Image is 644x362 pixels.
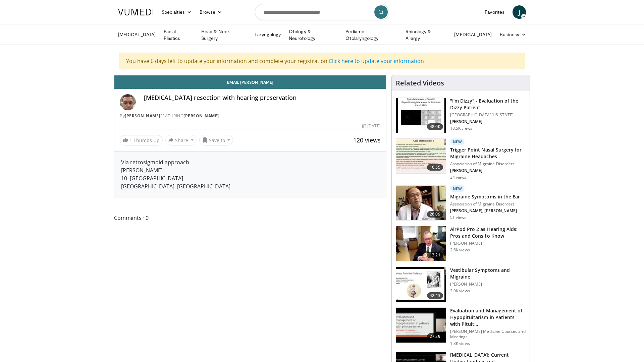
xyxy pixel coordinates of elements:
div: Via retrosigmoid approach [PERSON_NAME] 10. [GEOGRAPHIC_DATA] [GEOGRAPHIC_DATA], [GEOGRAPHIC_DATA] [121,158,379,190]
a: Favorites [481,5,508,19]
span: 13:21 [427,252,443,258]
a: Rhinology & Allergy [401,28,450,42]
h3: AirPod Pro 2 as Hearing Aids: Pros and Cons to Know [450,226,526,239]
a: Specialties [158,5,196,19]
p: 13.5K views [450,126,472,131]
p: [PERSON_NAME] [450,168,526,173]
div: [DATE] [362,123,380,129]
p: 51 views [450,215,467,220]
a: Email [PERSON_NAME] [114,75,386,89]
a: Browse [196,5,226,19]
img: VuMedi Logo [118,9,154,15]
a: 1 Thumbs Up [120,135,163,145]
a: Head & Neck Surgery [197,28,251,42]
span: 27:29 [427,333,443,340]
a: Laryngology [251,28,285,41]
h4: [MEDICAL_DATA] resection with hearing preservation [144,94,381,102]
span: 48:00 [427,123,443,130]
button: Share [165,135,197,145]
img: fb121519-7efd-4119-8941-0107c5611251.150x105_q85_crop-smart_upscale.jpg [396,139,446,174]
a: Pediatric Otolaryngology [341,28,401,42]
p: Association of Migraine Disorders [450,201,520,207]
input: Search topics, interventions [255,4,389,20]
h3: Trigger Point Nasal Surgery for Migraine Headaches [450,146,526,160]
a: 42:43 Vestibular Symptoms and Migraine [PERSON_NAME] 2.0K views [396,267,526,302]
p: 34 views [450,175,467,180]
p: [PERSON_NAME] [450,282,526,287]
a: 26:09 New Migraine Symptoms in the Ear Association of Migraine Disorders [PERSON_NAME], [PERSON_N... [396,185,526,221]
img: 8017e85c-b799-48eb-8797-5beb0e975819.150x105_q85_crop-smart_upscale.jpg [396,186,446,221]
p: Association of Migraine Disorders [450,161,526,167]
p: 2.0K views [450,288,470,294]
a: 27:29 Evaluation and Management of Hypopituitarism in Patients with Pituit… [PERSON_NAME] Medicin... [396,307,526,346]
p: 2.6K views [450,247,470,253]
a: [MEDICAL_DATA] [450,28,496,41]
a: Facial Plastics [160,28,197,42]
a: J [513,5,526,19]
img: a78774a7-53a7-4b08-bcf0-1e3aa9dc638f.150x105_q85_crop-smart_upscale.jpg [396,226,446,261]
img: 5981515a-14bc-4275-ad5e-7ce3b63924e5.150x105_q85_crop-smart_upscale.jpg [396,267,446,302]
span: 26:09 [427,211,443,218]
a: Business [496,28,530,41]
h3: Migraine Symptoms in the Ear [450,193,520,200]
p: [PERSON_NAME] [450,241,526,246]
h3: Vestibular Symptoms and Migraine [450,267,526,280]
div: You have 6 days left to update your information and complete your registration. [119,53,525,69]
p: [PERSON_NAME] Medicine Courses and Meetings [450,329,526,340]
p: [GEOGRAPHIC_DATA][US_STATE] [450,112,526,118]
img: 5373e1fe-18ae-47e7-ad82-0c604b173657.150x105_q85_crop-smart_upscale.jpg [396,98,446,133]
a: [MEDICAL_DATA] [114,28,160,41]
span: Comments 0 [114,214,386,222]
a: 16:55 New Trigger Point Nasal Surgery for Migraine Headaches Association of Migraine Disorders [P... [396,138,526,180]
a: Click here to update your information [329,57,424,65]
span: 42:43 [427,292,443,299]
h3: Evaluation and Management of Hypopituitarism in Patients with Pituit… [450,307,526,327]
button: Save to [199,135,233,145]
h3: "I'm Dizzy" - Evaluation of the Dizzy Patient [450,98,526,111]
span: 120 views [353,136,381,144]
p: [PERSON_NAME] [450,119,526,124]
img: Avatar [120,94,136,110]
span: 16:55 [427,164,443,171]
p: New [450,185,465,192]
p: 1.3K views [450,341,470,346]
p: New [450,138,465,145]
p: [PERSON_NAME], [PERSON_NAME] [450,208,520,214]
a: [PERSON_NAME] [183,113,219,119]
img: 3945c71a-f908-4d97-b958-5994b5687758.150x105_q85_crop-smart_upscale.jpg [396,308,446,343]
a: [PERSON_NAME] [125,113,160,119]
a: 13:21 AirPod Pro 2 as Hearing Aids: Pros and Cons to Know [PERSON_NAME] 2.6K views [396,226,526,261]
a: 48:00 "I'm Dizzy" - Evaluation of the Dizzy Patient [GEOGRAPHIC_DATA][US_STATE] [PERSON_NAME] 13.... [396,98,526,133]
h4: Related Videos [396,79,444,87]
div: By FEATURING [120,113,381,119]
a: Otology & Neurotology [285,28,341,42]
span: 1 [129,137,132,143]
